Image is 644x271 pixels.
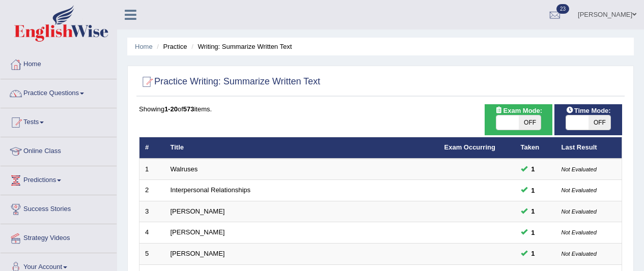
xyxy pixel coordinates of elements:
[562,208,597,215] small: Not Evaluated
[139,137,165,159] th: #
[527,185,539,196] span: You can still take this question
[189,42,292,51] li: Writing: Summarize Written Text
[527,248,539,259] span: You can still take this question
[1,195,117,221] a: Success Stories
[527,227,539,238] span: You can still take this question
[589,115,611,130] span: OFF
[515,137,556,159] th: Taken
[1,108,117,134] a: Tests
[491,105,546,116] span: Exam Mode:
[171,228,225,236] a: [PERSON_NAME]
[165,137,439,159] th: Title
[562,251,597,257] small: Not Evaluated
[164,105,178,113] b: 1-20
[556,4,569,14] span: 23
[171,165,198,173] a: Walruses
[562,166,597,172] small: Not Evaluated
[171,186,251,194] a: Interpersonal Relationships
[1,50,117,76] a: Home
[154,42,187,51] li: Practice
[139,159,165,180] td: 1
[519,115,541,130] span: OFF
[527,206,539,217] span: You can still take this question
[1,166,117,192] a: Predictions
[139,74,320,89] h2: Practice Writing: Summarize Written Text
[556,137,622,159] th: Last Result
[139,222,165,244] td: 4
[171,207,225,215] a: [PERSON_NAME]
[1,224,117,250] a: Strategy Videos
[135,43,153,50] a: Home
[562,187,597,193] small: Not Evaluated
[1,137,117,163] a: Online Class
[562,229,597,235] small: Not Evaluated
[527,164,539,174] span: You can still take this question
[485,104,552,135] div: Show exams occurring in exams
[562,105,615,116] span: Time Mode:
[444,143,495,151] a: Exam Occurring
[139,180,165,201] td: 2
[183,105,194,113] b: 573
[171,250,225,257] a: [PERSON_NAME]
[139,244,165,265] td: 5
[139,104,622,114] div: Showing of items.
[139,201,165,222] td: 3
[1,79,117,105] a: Practice Questions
